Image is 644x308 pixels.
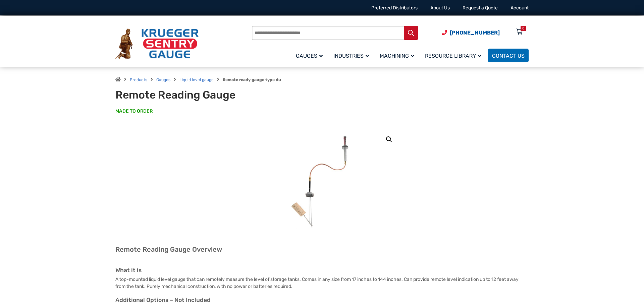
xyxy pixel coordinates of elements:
span: Industries [333,53,369,59]
img: Krueger Sentry Gauge [115,28,199,59]
a: Gauges [156,77,170,82]
a: Products [130,77,147,82]
a: About Us [430,5,450,11]
span: Contact Us [492,53,525,59]
a: Preferred Distributors [371,5,418,11]
span: MADE TO ORDER [115,108,153,115]
span: Gauges [296,53,323,59]
a: Machining [376,48,421,63]
h2: Remote Reading Gauge Overview [115,245,529,254]
p: A top-mounted liquid level gauge that can remotely measure the level of storage tanks. Comes in a... [115,276,529,290]
strong: Remote ready gauge type du [223,77,281,82]
div: 0 [522,26,524,31]
a: Account [511,5,529,11]
img: Remote Reading Gauge [272,128,372,229]
a: Industries [329,48,376,63]
h3: What it is [115,267,529,274]
span: [PHONE_NUMBER] [450,29,500,36]
a: Request a Quote [463,5,498,11]
a: Liquid level gauge [179,77,214,82]
a: Gauges [292,48,329,63]
a: Contact Us [488,49,529,62]
h3: Additional Options – Not Included [115,297,529,304]
a: Resource Library [421,48,488,63]
a: View full-screen image gallery [383,133,395,145]
span: Machining [380,53,414,59]
h1: Remote Reading Gauge [115,88,281,101]
a: Phone Number (920) 434-8860 [442,28,500,37]
span: Resource Library [425,53,481,59]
